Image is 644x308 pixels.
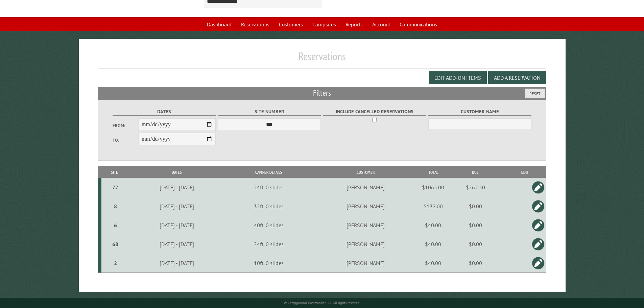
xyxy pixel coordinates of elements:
[504,166,546,178] th: Edit
[237,18,273,31] a: Reservations
[218,108,321,116] label: Site Number
[447,178,504,197] td: $262.50
[420,254,447,273] td: $40.00
[129,260,225,266] div: [DATE] - [DATE]
[447,254,504,273] td: $0.00
[311,216,420,235] td: [PERSON_NAME]
[311,254,420,273] td: [PERSON_NAME]
[104,222,127,229] div: 6
[447,197,504,216] td: $0.00
[98,50,546,68] h1: Reservations
[203,18,236,31] a: Dashboard
[308,18,340,31] a: Campsites
[429,71,487,84] button: Edit Add-on Items
[311,197,420,216] td: [PERSON_NAME]
[226,254,311,273] td: 10ft, 0 slides
[113,137,138,143] label: To:
[420,216,447,235] td: $40.00
[128,166,226,178] th: Dates
[311,235,420,254] td: [PERSON_NAME]
[284,301,360,305] small: © Campground Commander LLC. All rights reserved.
[428,108,531,116] label: Customer Name
[129,222,225,229] div: [DATE] - [DATE]
[226,166,311,178] th: Camper Details
[447,166,504,178] th: Due
[323,108,426,116] label: Include Cancelled Reservations
[226,178,311,197] td: 24ft, 0 slides
[129,241,225,247] div: [DATE] - [DATE]
[98,87,546,100] h2: Filters
[447,216,504,235] td: $0.00
[104,184,127,191] div: 77
[104,241,127,247] div: 68
[129,184,225,191] div: [DATE] - [DATE]
[129,203,225,210] div: [DATE] - [DATE]
[311,178,420,197] td: [PERSON_NAME]
[113,108,216,116] label: Dates
[101,166,128,178] th: Site
[104,260,127,266] div: 2
[396,18,441,31] a: Communications
[368,18,394,31] a: Account
[226,235,311,254] td: 24ft, 0 slides
[420,235,447,254] td: $40.00
[420,166,447,178] th: Total
[525,89,545,98] button: Reset
[226,197,311,216] td: 32ft, 0 slides
[420,197,447,216] td: $132.00
[104,203,127,210] div: 8
[311,166,420,178] th: Customer
[488,71,546,84] button: Add a Reservation
[226,216,311,235] td: 40ft, 0 slides
[275,18,307,31] a: Customers
[113,122,138,129] label: From:
[447,235,504,254] td: $0.00
[420,178,447,197] td: $1065.00
[341,18,367,31] a: Reports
